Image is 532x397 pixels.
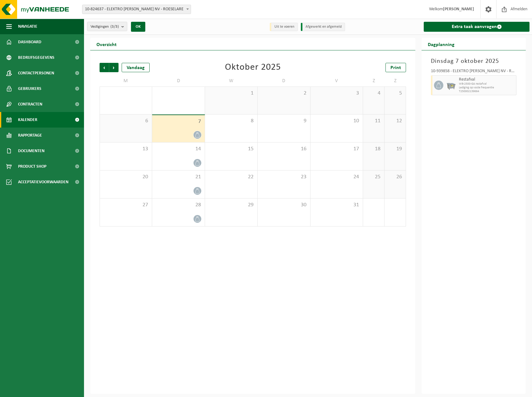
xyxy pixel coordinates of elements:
span: 3 [314,90,360,97]
span: Volgende [109,63,119,72]
span: Documenten [18,143,44,159]
div: Oktober 2025 [225,63,281,72]
li: Afgewerkt en afgemeld [301,23,345,31]
span: 5 [388,90,403,97]
span: 30 [261,202,307,208]
span: Gebruikers [18,81,41,96]
span: 14 [155,146,201,152]
td: D [258,75,310,86]
span: Acceptatievoorwaarden [18,174,68,190]
span: 10-824637 - ELEKTRO ANDRE GEVAERT NV - ROESELARE [82,5,191,14]
span: 8 [208,118,254,124]
span: 29 [208,202,254,208]
span: 12 [388,118,403,124]
span: 11 [366,118,381,124]
iframe: chat widget [3,383,104,397]
span: Product Shop [18,159,46,174]
span: Contactpersonen [18,65,54,81]
a: Extra taak aanvragen [424,22,530,32]
span: 4 [366,90,381,97]
span: 24 [314,174,360,180]
span: Kalender [18,112,37,128]
span: 18 [366,146,381,152]
span: 1 [208,90,254,97]
span: Navigatie [18,19,37,34]
span: Contracten [18,96,42,112]
span: Rapportage [18,128,42,143]
span: Lediging op vaste frequentie [459,86,515,90]
img: WB-2500-GAL-GY-01 [446,81,456,90]
span: 20 [103,174,149,180]
span: 15 [208,146,254,152]
span: 27 [103,202,149,208]
li: Uit te voeren [270,23,298,31]
td: Z [363,75,385,86]
td: V [310,75,363,86]
td: Z [385,75,406,86]
span: 13 [103,146,149,152]
span: Vestigingen [91,22,119,31]
td: D [152,75,205,86]
span: Print [390,65,401,70]
span: 23 [261,174,307,180]
span: WB-2500-GA restafval [459,82,515,86]
count: (3/3) [110,25,119,29]
h2: Dagplanning [422,38,461,50]
td: M [100,75,152,86]
span: Vorige [100,63,109,72]
span: 9 [261,118,307,124]
span: 6 [103,118,149,124]
span: Bedrijfsgegevens [18,50,54,65]
button: Vestigingen(3/3) [87,22,127,31]
button: OK [131,22,145,32]
span: 17 [314,146,360,152]
span: 10 [314,118,360,124]
span: 10-824637 - ELEKTRO ANDRE GEVAERT NV - ROESELARE [82,5,191,14]
h2: Overzicht [90,38,123,50]
td: W [205,75,258,86]
span: 25 [366,174,381,180]
span: T250002139664 [459,90,515,93]
span: Dashboard [18,34,41,50]
span: 22 [208,174,254,180]
span: 7 [155,118,201,125]
strong: [PERSON_NAME] [443,7,474,12]
h3: Dinsdag 7 oktober 2025 [431,57,516,66]
span: 16 [261,146,307,152]
span: 21 [155,174,201,180]
span: 26 [388,174,403,180]
div: 10-939858 - ELEKTRO [PERSON_NAME] NV - ROESELARE [431,69,516,75]
span: 28 [155,202,201,208]
div: Vandaag [122,63,150,72]
span: Restafval [459,77,515,82]
span: 19 [388,146,403,152]
span: 31 [314,202,360,208]
span: 2 [261,90,307,97]
a: Print [385,63,406,72]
